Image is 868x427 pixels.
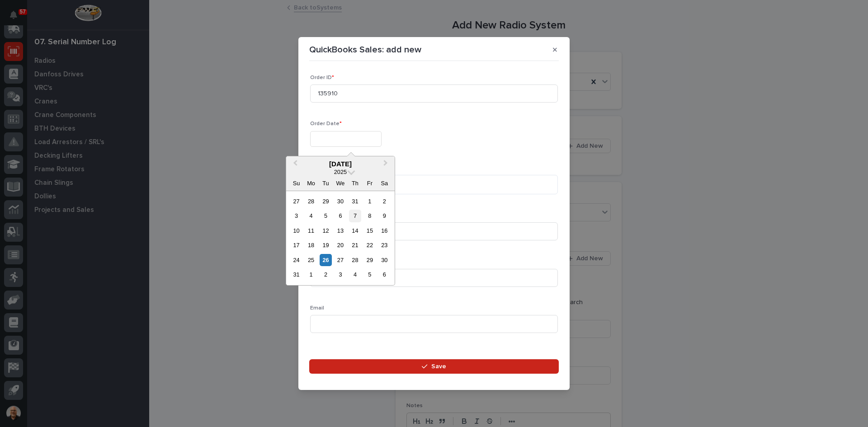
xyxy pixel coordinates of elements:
div: Choose Wednesday, July 30th, 2025 [334,195,346,207]
span: 2025 [334,169,347,175]
div: Choose Tuesday, August 26th, 2025 [320,254,332,266]
div: Choose Monday, July 28th, 2025 [305,195,317,207]
div: Choose Tuesday, July 29th, 2025 [320,195,332,207]
div: Choose Friday, August 8th, 2025 [363,210,376,222]
button: Previous Month [287,157,302,172]
span: Email [310,305,324,311]
div: Sa [378,177,391,189]
div: Choose Sunday, August 17th, 2025 [290,239,302,251]
div: Choose Friday, August 15th, 2025 [363,225,376,237]
div: Fr [363,177,376,189]
button: Next Month [379,157,394,172]
div: Choose Wednesday, August 20th, 2025 [334,239,346,251]
div: Choose Thursday, August 28th, 2025 [349,254,361,266]
div: Choose Saturday, August 30th, 2025 [378,254,391,266]
div: [DATE] [286,160,395,168]
div: Choose Monday, August 11th, 2025 [305,225,317,237]
div: Choose Sunday, August 10th, 2025 [290,225,302,237]
div: We [334,177,346,189]
div: Choose Friday, August 22nd, 2025 [363,239,376,251]
div: Choose Wednesday, August 13th, 2025 [334,225,346,237]
span: Order ID [310,75,334,80]
div: Choose Sunday, July 27th, 2025 [290,195,302,207]
div: Choose Monday, August 18th, 2025 [305,239,317,251]
div: Choose Wednesday, September 3rd, 2025 [334,268,346,281]
p: QuickBooks Sales: add new [309,44,421,55]
div: Choose Thursday, September 4th, 2025 [349,268,361,281]
div: Choose Wednesday, August 27th, 2025 [334,254,346,266]
div: Choose Sunday, August 31st, 2025 [290,268,302,281]
div: Choose Friday, August 1st, 2025 [363,195,376,207]
div: Th [349,177,361,189]
div: Choose Saturday, September 6th, 2025 [378,268,391,281]
div: Choose Monday, August 4th, 2025 [305,210,317,222]
div: Choose Saturday, August 23rd, 2025 [378,239,391,251]
button: Save [309,359,559,374]
div: Choose Tuesday, August 5th, 2025 [320,210,332,222]
div: Choose Saturday, August 2nd, 2025 [378,195,391,207]
div: Choose Saturday, August 16th, 2025 [378,225,391,237]
div: Choose Sunday, August 3rd, 2025 [290,210,302,222]
span: Save [431,362,446,371]
div: Choose Thursday, August 21st, 2025 [349,239,361,251]
div: Mo [305,177,317,189]
div: Choose Tuesday, September 2nd, 2025 [320,268,332,281]
div: Choose Friday, August 29th, 2025 [363,254,376,266]
div: Choose Thursday, August 14th, 2025 [349,225,361,237]
div: Choose Saturday, August 9th, 2025 [378,210,391,222]
div: Choose Friday, September 5th, 2025 [363,268,376,281]
div: Choose Monday, September 1st, 2025 [305,268,317,281]
div: Choose Sunday, August 24th, 2025 [290,254,302,266]
div: Choose Wednesday, August 6th, 2025 [334,210,346,222]
div: Su [290,177,302,189]
div: Choose Tuesday, August 19th, 2025 [320,239,332,251]
div: Choose Tuesday, August 12th, 2025 [320,225,332,237]
div: Tu [320,177,332,189]
div: month 2025-08 [289,194,392,282]
span: Order Date [310,121,342,127]
div: Choose Monday, August 25th, 2025 [305,254,317,266]
div: Choose Thursday, July 31st, 2025 [349,195,361,207]
div: Choose Thursday, August 7th, 2025 [349,210,361,222]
